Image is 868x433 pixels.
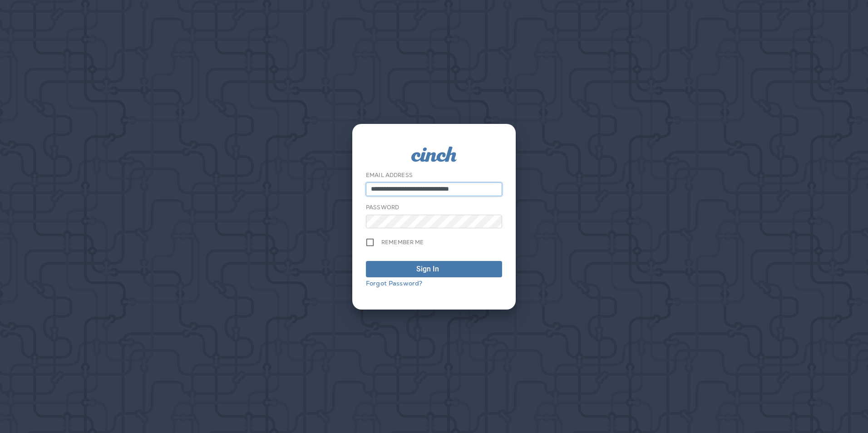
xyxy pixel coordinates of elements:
[416,264,439,275] div: Sign In
[366,279,422,287] a: Forgot Password?
[366,204,399,211] label: Password
[366,172,413,179] label: Email Address
[381,239,424,246] span: Remember me
[366,261,502,277] button: Sign In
